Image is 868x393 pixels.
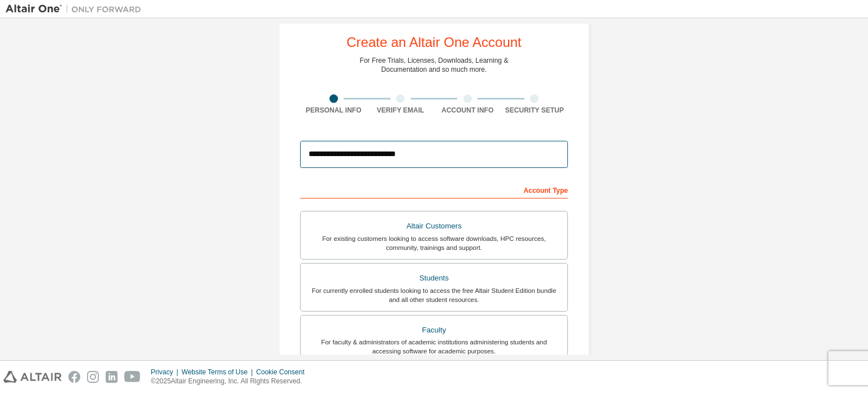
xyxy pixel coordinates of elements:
[151,377,311,386] p: © 2025 Altair Engineering, Inc. All Rights Reserved.
[6,3,147,15] img: Altair One
[367,106,435,115] div: Verify Email
[346,36,522,49] div: Create an Altair One Account
[307,234,561,252] div: For existing customers looking to access software downloads, HPC resources, community, trainings ...
[307,270,561,286] div: Students
[307,218,561,234] div: Altair Customers
[434,106,501,115] div: Account Info
[124,371,141,383] img: youtube.svg
[300,106,367,115] div: Personal Info
[307,286,561,304] div: For currently enrolled students looking to access the free Altair Student Edition bundle and all ...
[360,56,509,74] div: For Free Trials, Licenses, Downloads, Learning & Documentation and so much more.
[181,368,256,377] div: Website Terms of Use
[3,371,62,383] img: altair_logo.svg
[256,368,311,377] div: Cookie Consent
[307,338,561,356] div: For faculty & administrators of academic institutions administering students and accessing softwa...
[106,371,118,383] img: linkedin.svg
[151,368,181,377] div: Privacy
[300,180,568,198] div: Account Type
[68,371,80,383] img: facebook.svg
[501,106,568,115] div: Security Setup
[307,322,561,338] div: Faculty
[87,371,99,383] img: instagram.svg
